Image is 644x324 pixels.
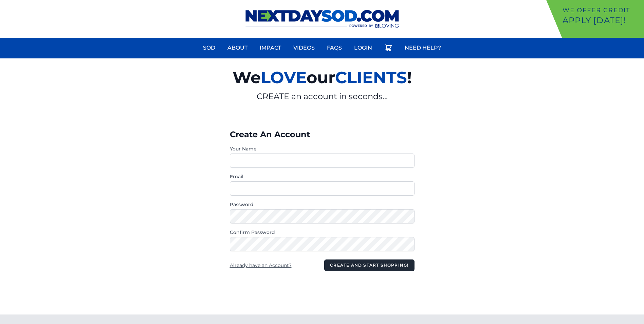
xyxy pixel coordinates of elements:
[230,173,415,180] label: Email
[230,145,415,152] label: Your Name
[289,40,319,56] a: Videos
[154,64,491,91] h2: We our !
[223,40,252,56] a: About
[256,40,285,56] a: Impact
[230,262,292,268] a: Already have an Account?
[323,40,346,56] a: FAQs
[350,40,376,56] a: Login
[230,229,415,236] label: Confirm Password
[230,129,415,140] h3: Create An Account
[401,40,445,56] a: Need Help?
[563,15,641,26] p: Apply [DATE]!
[154,91,491,102] p: CREATE an account in seconds...
[335,68,407,87] span: CLIENTS
[324,259,414,271] button: Create and Start Shopping!
[199,40,219,56] a: Sod
[230,201,415,208] label: Password
[261,68,307,87] span: LOVE
[563,5,641,15] p: We offer Credit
